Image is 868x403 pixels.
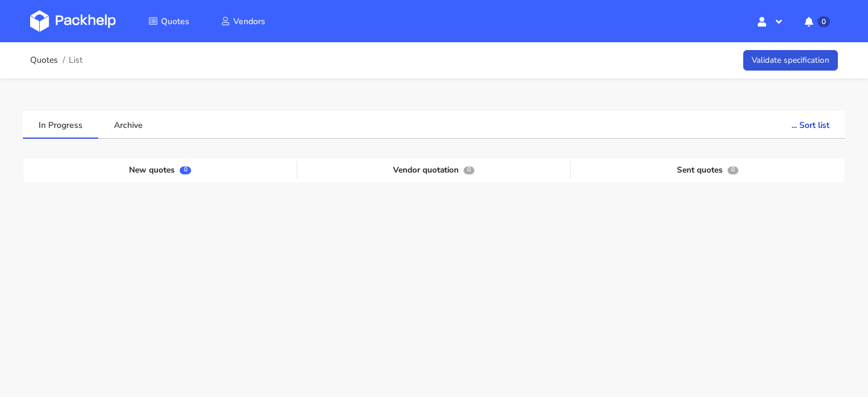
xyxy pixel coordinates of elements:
span: Quotes [161,16,189,27]
div: Vendor quotation [297,161,571,179]
button: ... Sort list [776,111,845,138]
span: Vendors [233,16,265,27]
a: Archive [98,111,159,138]
nav: breadcrumb [30,48,83,72]
span: 0 [464,167,474,174]
span: 0 [728,167,738,174]
a: Quotes [30,56,58,65]
button: 0 [795,10,838,32]
span: 0 [817,16,830,27]
span: 0 [180,167,190,174]
img: Dashboard [30,10,116,32]
a: Vendors [206,10,280,32]
span: List [69,56,83,65]
a: Quotes [134,10,204,32]
div: New quotes [24,161,297,179]
a: Validate specification [743,50,838,71]
a: In Progress [23,111,98,138]
div: Sent quotes [571,161,844,179]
